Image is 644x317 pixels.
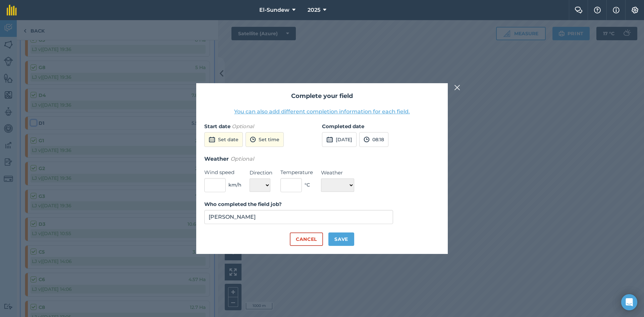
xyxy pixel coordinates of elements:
label: Weather [321,169,354,177]
button: You can also add different completion information for each field. [234,108,410,116]
button: Save [328,232,354,246]
button: Cancel [290,232,323,246]
span: ° C [305,181,310,189]
h3: Weather [204,155,440,163]
img: A question mark icon [593,7,601,13]
img: svg+xml;base64,PHN2ZyB4bWxucz0iaHR0cDovL3d3dy53My5vcmcvMjAwMC9zdmciIHdpZHRoPSIxNyIgaGVpZ2h0PSIxNy... [613,6,620,14]
button: 08:18 [359,132,388,147]
img: svg+xml;base64,PD94bWwgdmVyc2lvbj0iMS4wIiBlbmNvZGluZz0idXRmLTgiPz4KPCEtLSBHZW5lcmF0b3I6IEFkb2JlIE... [326,136,333,144]
label: Direction [250,169,272,177]
img: svg+xml;base64,PD94bWwgdmVyc2lvbj0iMS4wIiBlbmNvZGluZz0idXRmLTgiPz4KPCEtLSBHZW5lcmF0b3I6IEFkb2JlIE... [209,136,215,144]
label: Temperature [280,168,313,176]
img: A cog icon [631,7,639,13]
span: km/h [228,181,241,189]
em: Optional [230,156,254,162]
label: Wind speed [204,168,241,176]
strong: Completed date [322,123,364,129]
img: svg+xml;base64,PD94bWwgdmVyc2lvbj0iMS4wIiBlbmNvZGluZz0idXRmLTgiPz4KPCEtLSBHZW5lcmF0b3I6IEFkb2JlIE... [364,136,370,144]
img: fieldmargin Logo [7,5,17,15]
span: El-Sundew [259,6,289,14]
strong: Who completed the field job? [204,201,282,207]
em: Optional [232,123,254,129]
h2: Complete your field [204,91,440,101]
span: 2025 [308,6,320,14]
img: Two speech bubbles overlapping with the left bubble in the forefront [575,7,583,13]
img: svg+xml;base64,PHN2ZyB4bWxucz0iaHR0cDovL3d3dy53My5vcmcvMjAwMC9zdmciIHdpZHRoPSIyMiIgaGVpZ2h0PSIzMC... [454,84,460,92]
button: Set time [246,132,284,147]
strong: Start date [204,123,230,129]
button: [DATE] [322,132,357,147]
div: Open Intercom Messenger [621,294,637,310]
button: Set date [204,132,243,147]
img: svg+xml;base64,PD94bWwgdmVyc2lvbj0iMS4wIiBlbmNvZGluZz0idXRmLTgiPz4KPCEtLSBHZW5lcmF0b3I6IEFkb2JlIE... [250,136,256,144]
